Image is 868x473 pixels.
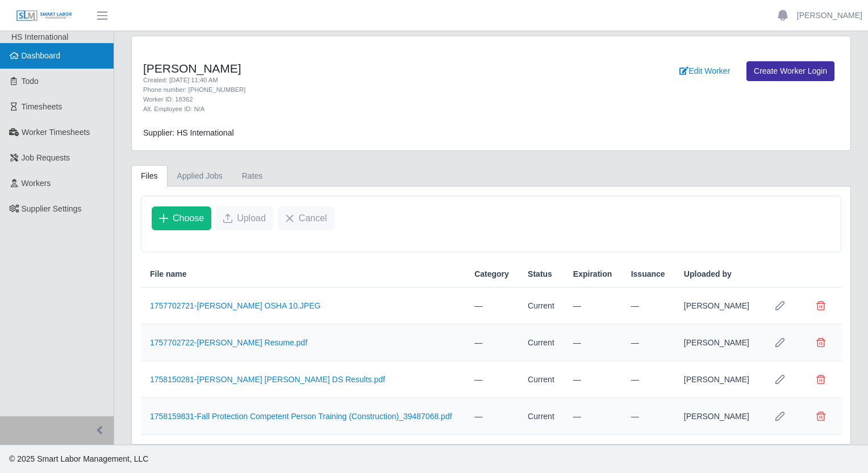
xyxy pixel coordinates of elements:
td: — [564,288,622,324]
span: Category [474,268,509,280]
button: Delete file [809,405,832,428]
span: Choose [173,212,204,225]
span: © 2025 Smart Labor Management, LLC [9,454,148,463]
td: — [465,324,519,361]
span: Cancel [299,212,327,225]
button: Delete file [809,331,832,354]
span: File name [150,268,187,280]
td: — [622,361,675,398]
td: Current [519,288,564,324]
span: Upload [237,212,266,225]
td: — [564,398,622,435]
div: Phone number: [PHONE_NUMBER] [143,85,542,95]
h4: [PERSON_NAME] [143,61,542,75]
a: 1757702722-[PERSON_NAME] Resume.pdf [150,338,307,347]
a: 1757702721-[PERSON_NAME] OSHA 10.JPEG [150,301,320,310]
span: Job Requests [22,153,70,162]
td: — [465,288,519,324]
img: SLM Logo [16,10,73,22]
button: Row Edit [769,368,791,391]
div: Created: [DATE] 11:40 AM [143,75,542,85]
span: Supplier Settings [22,204,82,213]
td: — [465,398,519,435]
a: 1758159831-Fall Protection Competent Person Training (Construction)_39487068.pdf [150,412,452,421]
span: Workers [22,179,51,188]
td: [PERSON_NAME] [675,288,759,324]
span: Expiration [573,268,612,280]
span: HS International [11,32,68,41]
div: Worker ID: 18362 [143,95,542,104]
span: Status [528,268,552,280]
span: Timesheets [22,102,62,111]
td: — [622,398,675,435]
button: Row Edit [769,405,791,428]
td: Current [519,398,564,435]
span: Todo [22,77,39,86]
span: Worker Timesheets [22,128,90,137]
a: Rates [232,165,273,187]
a: Edit Worker [672,61,737,81]
button: Upload [216,206,273,230]
td: — [564,361,622,398]
button: Cancel [278,206,335,230]
span: Supplier: HS International [143,128,234,137]
a: Create Worker Login [746,61,834,81]
button: Row Edit [769,331,791,354]
a: [PERSON_NAME] [797,10,862,22]
a: 1758150281-[PERSON_NAME] [PERSON_NAME] DS Results.pdf [150,375,385,384]
a: Files [131,165,168,187]
td: Current [519,361,564,398]
td: [PERSON_NAME] [675,324,759,361]
td: — [465,361,519,398]
td: — [622,324,675,361]
td: [PERSON_NAME] [675,398,759,435]
button: Row Edit [769,294,791,317]
button: Delete file [809,368,832,391]
td: Current [519,324,564,361]
td: [PERSON_NAME] [675,361,759,398]
td: — [564,324,622,361]
span: Dashboard [22,51,61,60]
a: Applied Jobs [168,165,232,187]
button: Choose [152,206,211,230]
span: Issuance [631,268,665,280]
td: — [622,288,675,324]
span: Uploaded by [684,268,732,280]
div: Alt. Employee ID: N/A [143,104,542,114]
button: Delete file [809,294,832,317]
